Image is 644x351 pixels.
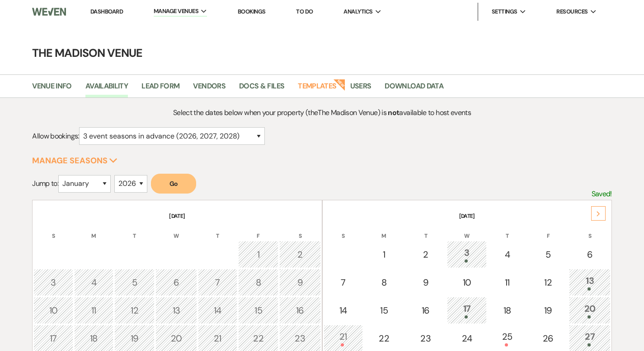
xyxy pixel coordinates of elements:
[410,304,441,317] div: 16
[343,7,372,16] span: Analytics
[32,157,118,165] button: Manage Seasons
[556,7,588,16] span: Resources
[160,304,192,317] div: 13
[203,276,232,289] div: 7
[151,174,196,194] button: Go
[410,248,441,261] div: 2
[533,304,563,317] div: 19
[528,221,568,240] th: F
[38,332,68,345] div: 17
[32,80,72,97] a: Venue Info
[38,304,68,317] div: 10
[447,221,486,240] th: W
[119,332,150,345] div: 19
[239,80,284,97] a: Docs & Files
[324,221,363,240] th: S
[296,8,313,15] a: To Do
[493,304,522,317] div: 18
[574,302,605,319] div: 20
[203,304,232,317] div: 14
[324,201,611,220] th: [DATE]
[533,276,563,289] div: 12
[238,8,266,15] a: Bookings
[452,302,481,319] div: 17
[492,7,517,16] span: Settings
[369,248,399,261] div: 1
[160,332,192,345] div: 20
[369,332,399,345] div: 22
[32,131,79,141] span: Allow bookings:
[369,304,399,317] div: 15
[350,80,371,97] a: Users
[155,221,197,240] th: W
[79,276,108,289] div: 4
[452,276,481,289] div: 10
[533,248,563,261] div: 5
[410,332,441,345] div: 23
[388,108,399,117] strong: not
[369,276,399,289] div: 8
[114,221,155,240] th: T
[452,332,481,345] div: 24
[33,221,73,240] th: S
[32,2,66,21] img: Weven Logo
[238,221,278,240] th: F
[32,179,58,188] span: Jump to:
[154,7,198,16] span: Manage Venues
[90,8,123,15] a: Dashboard
[193,80,226,97] a: Vendors
[493,248,522,261] div: 4
[284,248,315,261] div: 2
[243,304,273,317] div: 15
[243,332,273,345] div: 22
[141,80,179,97] a: Lead Form
[329,276,358,289] div: 7
[592,188,612,200] p: Saved!
[33,201,320,220] th: [DATE]
[198,221,237,240] th: T
[284,332,315,345] div: 23
[284,304,315,317] div: 16
[452,246,481,263] div: 3
[119,304,150,317] div: 12
[493,276,522,289] div: 11
[333,78,346,91] strong: New
[279,221,320,240] th: S
[105,107,540,119] p: Select the dates below when your property (the The Madison Venue ) is available to host events
[85,80,128,97] a: Availability
[493,330,522,346] div: 25
[74,221,113,240] th: M
[329,330,358,346] div: 21
[284,276,315,289] div: 9
[410,276,441,289] div: 9
[574,274,605,291] div: 13
[574,330,605,346] div: 27
[298,80,336,97] a: Templates
[243,248,273,261] div: 1
[405,221,446,240] th: T
[569,221,610,240] th: S
[533,332,563,345] div: 26
[385,80,443,97] a: Download Data
[574,248,605,261] div: 6
[364,221,404,240] th: M
[203,332,232,345] div: 21
[119,276,150,289] div: 5
[160,276,192,289] div: 6
[243,276,273,289] div: 8
[488,221,527,240] th: T
[38,276,68,289] div: 3
[329,304,358,317] div: 14
[79,332,108,345] div: 18
[79,304,108,317] div: 11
